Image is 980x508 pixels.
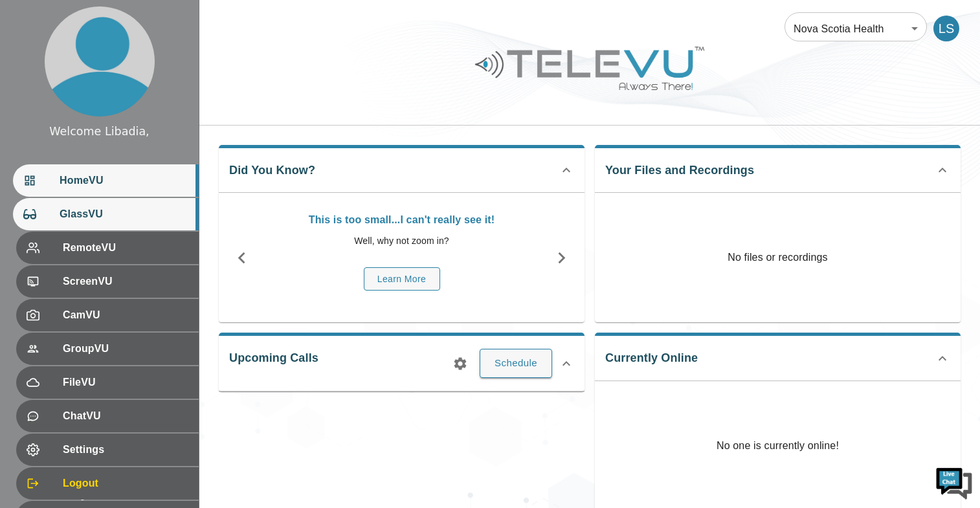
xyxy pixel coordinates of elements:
div: HomeVU [13,164,199,197]
div: GroupVU [16,333,199,365]
div: Settings [16,434,199,466]
button: Schedule [480,349,552,377]
div: CamVU [16,299,199,331]
div: Welcome Libadia, [49,123,149,140]
p: No files or recordings [595,193,961,322]
span: ScreenVU [63,274,188,289]
span: GroupVU [63,341,188,357]
img: profile.png [45,6,155,116]
button: Learn More [364,267,440,291]
div: LS [933,16,959,41]
div: GlassVU [13,198,199,230]
img: d_736959983_company_1615157101543_736959983 [22,60,54,93]
p: This is too small...I can't really see it! [271,212,532,228]
span: We're online! [75,163,179,294]
span: Settings [63,442,188,458]
div: Nova Scotia Health [785,10,927,47]
div: Minimize live chat window [212,6,243,38]
div: Logout [16,467,199,500]
span: GlassVU [60,206,188,222]
span: CamVU [63,307,188,323]
span: Logout [63,476,188,491]
div: FileVU [16,366,199,399]
div: Chat with us now [67,68,217,85]
div: ChatVU [16,400,199,432]
span: RemoteVU [63,240,188,256]
div: RemoteVU [16,232,199,264]
div: ScreenVU [16,265,199,298]
span: HomeVU [60,173,188,188]
span: ChatVU [63,408,188,424]
img: Chat Widget [935,463,974,502]
span: FileVU [63,375,188,390]
img: Logo [473,41,706,95]
p: Well, why not zoom in? [271,234,532,248]
textarea: Type your message and hit 'Enter' [6,353,247,399]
